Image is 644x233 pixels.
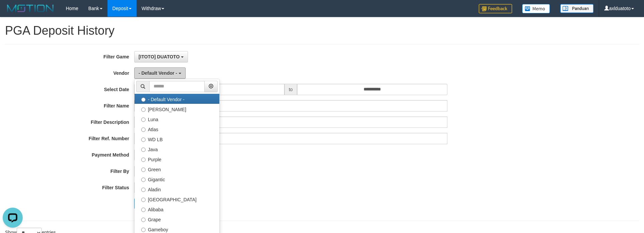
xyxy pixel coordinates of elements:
[134,51,188,62] button: [ITOTO] DUATOTO
[135,174,219,184] label: Gigantic
[135,214,219,224] label: Grape
[135,184,219,194] label: Aladin
[134,67,186,79] button: - Default Vendor -
[135,104,219,114] label: [PERSON_NAME]
[284,84,297,95] span: to
[141,188,146,192] input: Aladin
[141,118,146,122] input: Luna
[135,134,219,144] label: WD LB
[135,164,219,174] label: Green
[141,128,146,132] input: Atlas
[135,124,219,134] label: Atlas
[135,194,219,204] label: [GEOGRAPHIC_DATA]
[141,178,146,182] input: Gigantic
[135,114,219,124] label: Luna
[141,158,146,162] input: Purple
[141,138,146,142] input: WD LB
[5,3,56,13] img: MOTION_logo.png
[141,228,146,232] input: Gameboy
[141,198,146,202] input: [GEOGRAPHIC_DATA]
[141,107,146,112] input: [PERSON_NAME]
[135,154,219,164] label: Purple
[560,4,594,13] img: panduan.png
[3,3,23,23] button: Open LiveChat chat widget
[522,4,550,13] img: Button%20Memo.svg
[141,168,146,172] input: Green
[135,204,219,214] label: Alibaba
[141,148,146,152] input: Java
[139,54,180,59] span: [ITOTO] DUATOTO
[141,97,146,102] input: - Default Vendor -
[135,94,219,104] label: - Default Vendor -
[141,208,146,212] input: Alibaba
[479,4,512,13] img: Feedback.jpg
[5,24,639,37] h1: PGA Deposit History
[141,218,146,222] input: Grape
[139,70,177,76] span: - Default Vendor -
[135,144,219,154] label: Java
